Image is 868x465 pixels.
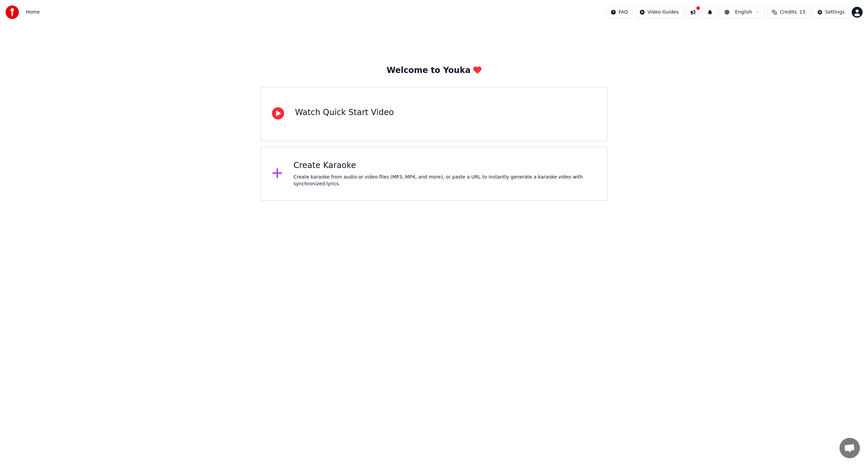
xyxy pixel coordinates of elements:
span: Credits [780,9,796,16]
div: Create karaoke from audio or video files (MP3, MP4, and more), or paste a URL to instantly genera... [294,174,596,187]
div: Watch Quick Start Video [295,107,394,118]
span: 15 [800,9,806,16]
button: FAQ [606,6,632,18]
div: Open chat [840,438,860,458]
button: Credits15 [767,6,810,18]
span: Home [26,9,40,16]
div: Settings [825,9,845,16]
button: Settings [813,6,849,18]
img: youka [5,5,19,19]
div: Create Karaoke [294,160,596,171]
div: Welcome to Youka [387,65,481,76]
button: Video Guides [635,6,683,18]
nav: breadcrumb [26,9,40,16]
